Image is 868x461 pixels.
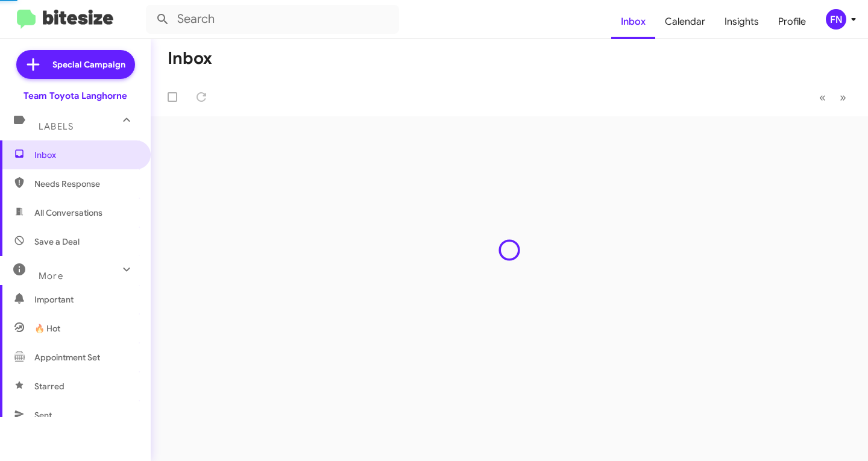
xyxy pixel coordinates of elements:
[812,85,833,110] button: Previous
[146,5,399,34] input: Search
[34,293,137,306] span: Important
[16,50,135,79] a: Special Campaign
[34,236,80,248] span: Save a Deal
[832,85,854,110] button: Next
[819,90,826,105] span: «
[39,121,74,132] span: Labels
[611,4,655,39] a: Inbox
[34,322,60,334] span: 🔥 Hot
[840,90,846,105] span: »
[34,409,52,421] span: Sent
[34,149,137,161] span: Inbox
[813,85,854,110] nav: Page navigation example
[769,4,816,39] a: Profile
[816,9,855,30] button: FN
[34,351,100,363] span: Appointment Set
[34,380,64,392] span: Starred
[715,4,769,39] a: Insights
[34,207,102,219] span: All Conversations
[24,90,127,102] div: Team Toyota Langhorne
[655,4,715,39] a: Calendar
[168,49,212,68] h1: Inbox
[39,271,63,281] span: More
[52,58,125,71] span: Special Campaign
[826,9,846,30] div: FN
[34,178,137,190] span: Needs Response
